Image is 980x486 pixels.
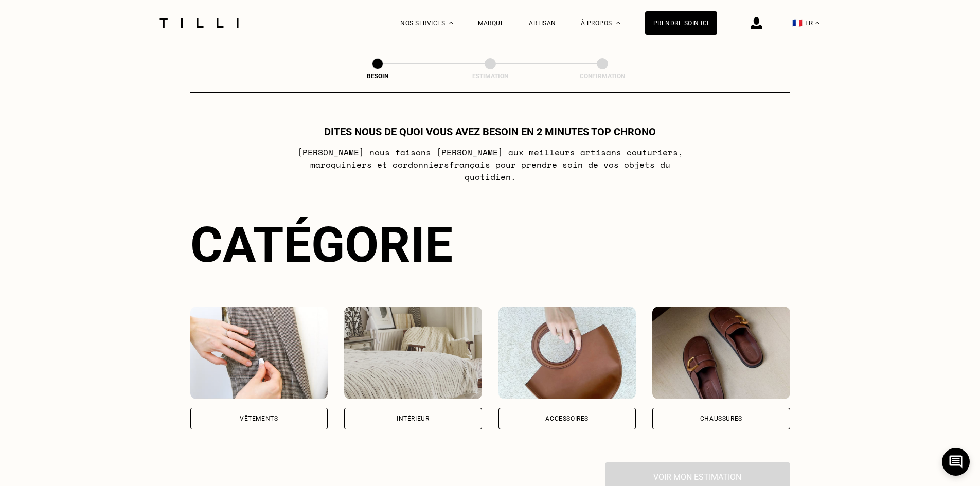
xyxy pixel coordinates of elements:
div: Intérieur [397,416,429,422]
img: menu déroulant [815,22,819,24]
div: Chaussures [700,416,742,422]
div: Vêtements [240,416,278,422]
img: Chaussures [652,307,790,399]
div: Confirmation [551,73,654,80]
div: Accessoires [545,416,589,422]
h1: Dites nous de quoi vous avez besoin en 2 minutes top chrono [324,125,656,138]
img: icône connexion [751,17,762,29]
p: [PERSON_NAME] nous faisons [PERSON_NAME] aux meilleurs artisans couturiers , maroquiniers et cord... [286,146,694,183]
img: Vêtements [190,307,328,399]
img: Accessoires [498,307,636,399]
div: Catégorie [190,216,790,274]
img: Intérieur [344,307,482,399]
div: Estimation [439,73,542,80]
a: Prendre soin ici [645,11,717,35]
a: Marque [478,20,504,27]
a: Artisan [529,20,556,27]
div: Besoin [326,73,429,80]
span: 🇫🇷 [792,18,803,28]
img: Menu déroulant à propos [616,22,620,24]
img: Logo du service de couturière Tilli [156,18,242,28]
img: Menu déroulant [449,22,453,24]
